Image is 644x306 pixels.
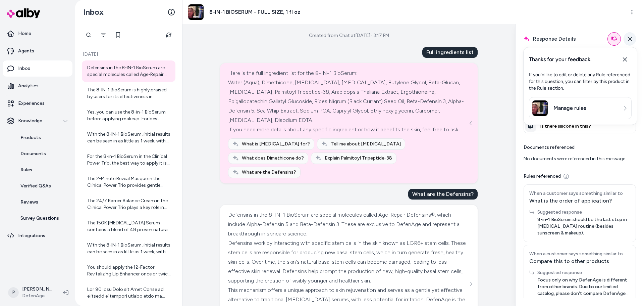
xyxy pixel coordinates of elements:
p: Rules referenced [524,173,561,180]
div: Defensins in the 8-IN-1 BioSerum are special molecules called Age-Repair Defensins®, which includ... [87,64,171,78]
div: What are the Defensins? [408,189,478,200]
span: Is there silicone in this? [540,123,634,130]
div: With the 8-IN-1 BioSerum, initial results can be seen in as little as 1 week, with the full range... [87,242,171,255]
a: Inbox [3,60,72,77]
img: hqdefault_8_2.jpg [188,4,204,20]
p: Home [18,30,31,37]
span: What are the Defensins? [242,169,296,176]
span: Explain Palmitoyl Tripeptide-38 [325,155,392,162]
p: Documents referenced [524,144,575,151]
p: Verified Q&As [20,183,51,189]
div: The 150K [MEDICAL_DATA] Serum contains a blend of 48 proven natural ingredients infused at their ... [87,220,171,233]
h3: Manage rules [553,104,586,112]
span: What is [MEDICAL_DATA] for? [242,141,310,147]
button: Knowledge [3,113,72,129]
a: Manage rules [532,100,629,116]
div: With the 8-IN-1 BioSerum, initial results can be seen in as little as 1 week, with the full range... [87,131,171,144]
div: Here is the full ingredient list for the 8-IN-1 BioSerum: [228,69,468,78]
a: Rules [14,162,72,178]
p: Documents [20,150,46,157]
span: What does Dimethicone do? [242,155,304,162]
p: Analytics [18,83,39,89]
img: alby Logo [7,8,40,18]
p: Products [20,134,41,141]
h2: Response Details [524,32,621,46]
div: For the 8-in-1 BioSerum in the Clinical Power Trio, the best way to apply it is to use one pump o... [87,153,171,167]
h3: Thanks for your feedback. [529,53,632,66]
div: When a customer says something similar to [529,251,630,257]
button: See more [467,280,475,288]
p: [PERSON_NAME] [22,286,52,293]
img: hqdefault_8_2.jpg [532,100,548,116]
div: Suggested response [537,269,630,276]
a: The 8-IN-1 BioSerum is highly praised by users for its effectiveness in improving skin firmness, ... [82,83,175,104]
div: Water (Aqua), Dimethicone, [MEDICAL_DATA], [MEDICAL_DATA], Butylene Glycol, Beta-Glucan, [MEDICAL... [228,78,468,125]
a: The 24/7 Barrier Balance Cream in the Clinical Power Trio plays a key role in supporting and bala... [82,193,175,215]
button: Filter [97,28,110,42]
a: You should apply the 12-Factor Revitalizing Lip Enhancer once or twice daily. To use, hold the bo... [82,260,175,281]
p: Knowledge [18,118,42,124]
p: Integrations [18,232,45,239]
div: The 8-IN-1 BioSerum is highly praised by users for its effectiveness in improving skin firmness, ... [87,87,171,100]
p: Agents [18,48,34,54]
h3: 8-IN-1 BIOSERUM - FULL SIZE, 1 fl oz [209,8,301,16]
a: Products [14,130,72,146]
a: Verified Q&As [14,178,72,194]
div: No documents were referenced in this message. [524,156,636,162]
a: With the 8-IN-1 BioSerum, initial results can be seen in as little as 1 week, with the full range... [82,127,175,148]
div: When a customer says something similar to [529,190,630,197]
a: Analytics [3,78,72,94]
a: Agents [3,43,72,59]
p: Experiences [18,100,45,107]
div: Compare this to other products [529,257,630,265]
button: P[PERSON_NAME]DefenAge [4,282,58,303]
div: Defensins in the 8-IN-1 BioSerum are special molecules called Age-Repair Defensins®, which includ... [228,210,468,238]
a: Lor 90 Ipsu Dolo sit Amet Conse ad elitsedd ei tempori utlabo etdo ma aliquae adminimve quisnost ... [82,282,175,304]
a: Home [3,26,72,42]
p: Reviews [20,199,38,206]
a: Survey Questions [14,210,72,226]
span: DefenAge [22,293,52,299]
div: Lor 90 Ipsu Dolo sit Amet Conse ad elitsedd ei tempori utlabo etdo ma aliquae adminimve quisnost ... [87,286,171,300]
div: Full ingredients list [422,47,478,58]
button: See more [467,119,475,127]
a: Yes, you can use the 8-in-1 BioSerum before applying makeup. For best results, apply the serum as... [82,105,175,126]
div: Defensins work by interacting with specific stem cells in the skin known as LGR6+ stem cells. The... [228,238,468,286]
div: You should apply the 12-Factor Revitalizing Lip Enhancer once or twice daily. To use, hold the bo... [87,264,171,277]
span: P [8,287,19,298]
div: The 2-Minute Reveal Masque in the Clinical Power Trio provides gentle exfoliation through a blend... [87,175,171,189]
span: Tell me about [MEDICAL_DATA] [331,141,401,147]
a: With the 8-IN-1 BioSerum, initial results can be seen in as little as 1 week, with the full range... [82,238,175,259]
a: Documents [14,146,72,162]
a: The 2-Minute Reveal Masque in the Clinical Power Trio provides gentle exfoliation through a blend... [82,171,175,193]
a: Integrations [3,228,72,244]
div: If you need more details about any specific ingredient or how it benefits the skin, feel free to ... [228,125,468,134]
div: The 24/7 Barrier Balance Cream in the Clinical Power Trio plays a key role in supporting and bala... [87,198,171,211]
p: Rules [20,167,32,173]
a: Defensins in the 8-IN-1 BioSerum are special molecules called Age-Repair Defensins®, which includ... [82,60,175,82]
div: What is the order of application? [529,197,630,205]
div: Suggested response [537,209,630,216]
p: If you’d like to edit or delete any Rule referenced for this question, you can filter by this pro... [529,72,632,92]
span: Focus only on why DefenAge is different from other brands. Due to our limited catalog, please don... [537,277,630,297]
span: 8-in-1 BioSerum should be the last step in [MEDICAL_DATA] routine (besides sunscreen & makeup). [537,216,630,236]
a: Reviews [14,194,72,210]
h2: Inbox [83,7,104,17]
button: Refresh [162,28,175,42]
a: For the 8-in-1 BioSerum in the Clinical Power Trio, the best way to apply it is to use one pump o... [82,149,175,171]
p: Inbox [18,65,30,72]
div: Yes, you can use the 8-in-1 BioSerum before applying makeup. For best results, apply the serum as... [87,109,171,122]
div: Created from Chat at [DATE] · 3:17 PM [309,32,389,39]
a: The 150K [MEDICAL_DATA] Serum contains a blend of 48 proven natural ingredients infused at their ... [82,216,175,237]
p: [DATE] [82,51,175,58]
p: Survey Questions [20,215,59,222]
a: Experiences [3,95,72,112]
